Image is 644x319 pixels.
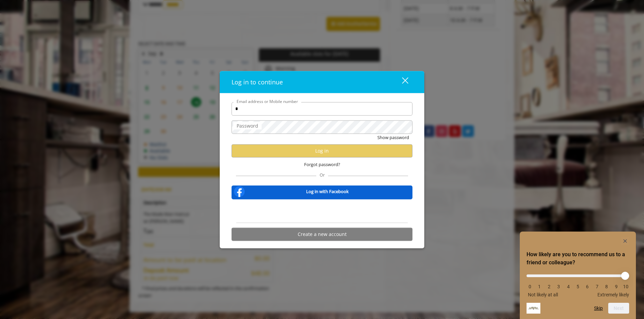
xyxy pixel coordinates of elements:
[390,75,412,89] button: close dialog
[584,284,591,289] li: 6
[528,292,558,297] span: Not likely at all
[232,120,412,134] input: Password
[232,102,412,115] input: Email address or Mobile number
[527,269,629,297] div: How likely are you to recommend us to a friend or colleague? Select an option from 0 to 10, with ...
[394,77,408,87] div: close dialog
[594,305,603,311] button: Skip
[608,303,629,314] button: Next question
[233,185,246,198] img: facebook-logo
[316,171,328,178] span: Or
[597,292,629,297] span: Extremely likely
[594,284,600,289] li: 7
[527,237,629,314] div: How likely are you to recommend us to a friend or colleague? Select an option from 0 to 10, with ...
[306,188,349,195] b: Log in with Facebook
[546,284,553,289] li: 2
[233,122,262,129] label: Password
[233,98,301,104] label: Email address or Mobile number
[232,144,412,157] button: Log in
[565,284,572,289] li: 4
[613,284,620,289] li: 9
[288,204,356,218] iframe: Sign in with Google Button
[377,134,409,141] button: Show password
[574,284,581,289] li: 5
[555,284,562,289] li: 3
[304,161,340,168] span: Forgot password?
[622,284,629,289] li: 10
[527,250,629,267] h2: How likely are you to recommend us to a friend or colleague? Select an option from 0 to 10, with ...
[232,78,283,86] span: Log in to continue
[603,284,610,289] li: 8
[232,228,412,241] button: Create a new account
[527,284,533,289] li: 0
[536,284,543,289] li: 1
[621,237,629,245] button: Hide survey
